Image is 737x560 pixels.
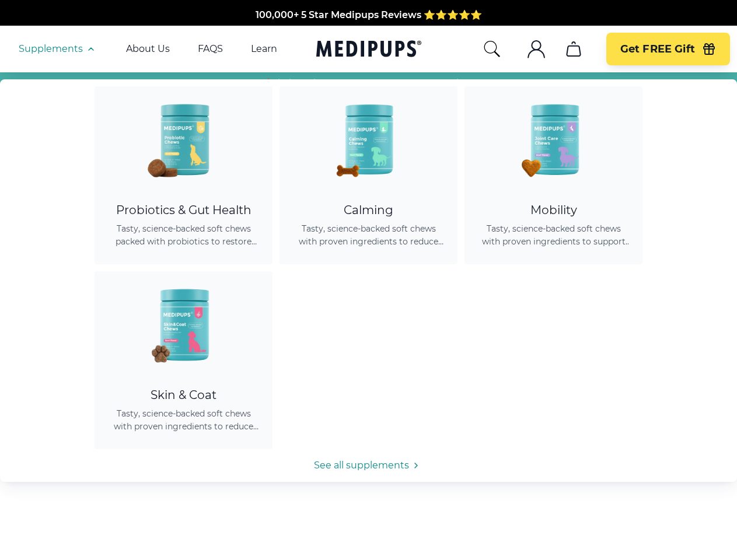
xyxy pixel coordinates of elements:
a: Skin & Coat Chews - MedipupsSkin & CoatTasty, science-backed soft chews with proven ingredients t... [95,271,273,449]
span: Get FREE Gift [620,43,695,56]
button: Get FREE Gift [606,33,730,65]
a: Joint Care Chews - MedipupsMobilityTasty, science-backed soft chews with proven ingredients to su... [464,86,642,264]
span: Tasty, science-backed soft chews packed with probiotics to restore gut balance, ease itching, sup... [109,222,259,248]
a: Probiotic Dog Chews - MedipupsProbiotics & Gut HealthTasty, science-backed soft chews packed with... [95,86,273,264]
span: Supplements [19,43,83,55]
a: FAQS [198,43,223,55]
div: Mobility [478,203,628,218]
span: Tasty, science-backed soft chews with proven ingredients to reduce anxiety, promote relaxation, a... [294,222,443,248]
button: cart [560,35,588,63]
span: Tasty, science-backed soft chews with proven ingredients to reduce shedding, promote healthy skin... [109,407,259,433]
img: Calming Dog Chews - Medipups [316,86,421,191]
img: Skin & Coat Chews - Medipups [131,271,236,376]
div: Probiotics & Gut Health [109,203,259,218]
span: 100,000+ 5 Star Medipups Reviews ⭐️⭐️⭐️⭐️⭐️ [256,9,482,20]
a: About Us [126,43,170,55]
button: Supplements [19,42,98,56]
div: Calming [294,203,443,218]
a: Calming Dog Chews - MedipupsCalmingTasty, science-backed soft chews with proven ingredients to re... [280,86,457,264]
a: Medipups [316,38,421,62]
img: Joint Care Chews - Medipups [501,86,606,191]
img: Probiotic Dog Chews - Medipups [131,86,236,191]
span: Made In The [GEOGRAPHIC_DATA] from domestic & globally sourced ingredients [174,23,563,34]
span: Tasty, science-backed soft chews with proven ingredients to support joint health, improve mobilit... [478,222,628,248]
a: Learn [251,43,277,55]
button: search [483,40,501,58]
div: Skin & Coat [109,388,259,402]
button: account [522,35,550,63]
